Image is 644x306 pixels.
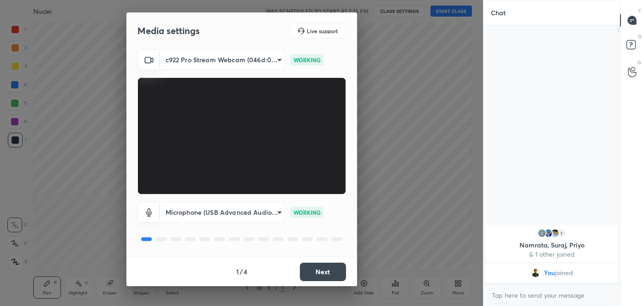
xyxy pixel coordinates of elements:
[236,267,239,277] h4: 1
[638,33,641,40] p: D
[240,267,243,277] h4: /
[557,229,566,238] div: 1
[544,269,555,277] span: You
[293,208,321,217] p: WORKING
[555,269,573,277] span: joined
[537,229,547,238] img: 16f1a79c84354f47b67ac57c7cbea3eb.53408579_3
[307,28,338,34] h5: Live support
[491,251,612,258] p: & 1 other joined
[638,7,641,14] p: T
[137,25,200,37] h2: Media settings
[293,56,321,64] p: WORKING
[244,267,247,277] h4: 4
[160,202,285,223] div: c922 Pro Stream Webcam (046d:085c)
[483,0,513,25] p: Chat
[550,229,560,238] img: 1a20c6f5e22e4f3db114d7d991b92433.jpg
[483,223,620,284] div: grid
[638,59,641,66] p: G
[160,49,285,70] div: c922 Pro Stream Webcam (046d:085c)
[544,229,553,238] img: 48d19d24f8214c8f85461ad0a993ac84.jpg
[491,241,612,249] p: Namrata, Suraj, Priyo
[300,263,346,281] button: Next
[531,268,540,277] img: c3c9a3304d4d47e1943f65945345ca2a.jpg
